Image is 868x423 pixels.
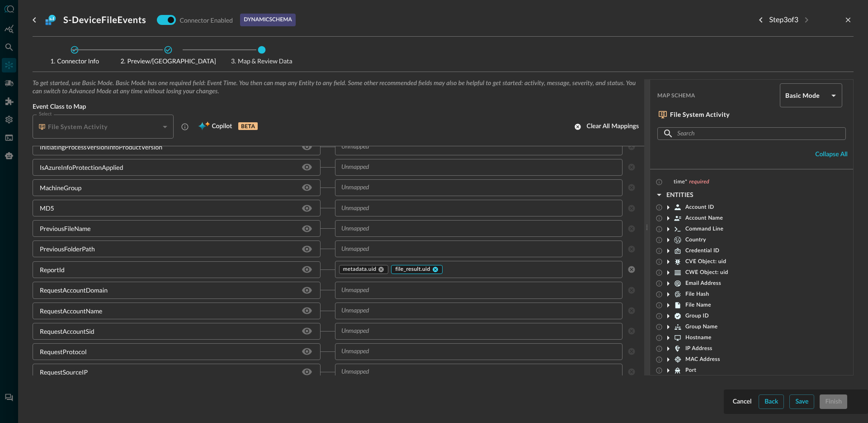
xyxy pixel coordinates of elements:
[674,178,688,186] span: time*
[339,265,389,274] div: metadata.uid
[810,147,853,162] button: Collapse all
[685,302,711,309] span: File Name
[300,180,314,195] button: Hide/Show source field
[27,13,42,27] button: go back
[36,58,113,64] span: Connector Info
[212,121,232,132] span: Copilot
[685,312,709,320] span: Group ID
[685,226,723,233] span: Command Line
[33,103,644,111] span: Event Class to Map
[300,242,314,256] button: Hide/Show source field
[666,189,693,201] div: ENTITIES
[244,16,292,24] p: dynamic schema
[39,111,52,118] label: Select
[685,247,719,255] span: Credential ID
[300,221,314,236] button: Hide/Show source field
[40,224,91,233] div: PreviousFileName
[63,14,146,25] h3: S-DeviceFileEvents
[238,122,258,130] p: BETA
[179,15,233,25] p: Connector Enabled
[395,266,430,273] span: file_result.uid
[300,139,314,154] button: Hide/Show source field
[843,14,854,25] button: close-drawer
[338,243,605,255] input: Unmapped
[40,244,95,254] div: PreviousFolderPath
[300,201,314,216] button: Hide/Show source field
[685,291,709,298] span: File Hash
[685,236,706,244] span: Country
[685,345,712,352] span: IP Address
[685,204,714,211] span: Account ID
[300,262,314,277] button: Hide/Show source field
[40,327,94,336] div: RequestAccountSid
[40,347,87,356] div: RequestProtocol
[33,79,644,96] span: To get started, use Basic Mode. Basic Mode has one required field: Event Time. You then can map a...
[338,202,605,214] input: Unmapped
[338,182,605,193] input: Unmapped
[685,367,696,374] span: Port
[223,58,300,64] span: Map & Review Data
[40,142,162,152] div: InitiatingProcessVersionInfoProductVersion
[685,269,728,276] span: CWE Object: uid
[769,14,798,25] p: Step 3 of 3
[338,366,605,378] input: Unmapped
[40,367,88,377] div: RequestSourceIP
[587,121,639,132] div: Clear all mappings
[685,215,723,222] span: Account Name
[45,14,56,25] svg: Azure Log Analytics
[40,285,108,295] div: RequestAccountDomain
[685,323,718,331] span: Group Name
[677,125,825,142] input: Search
[343,266,377,273] span: metadata.uid
[685,258,726,265] span: CVE Object: uid
[338,284,605,296] input: Unmapped
[338,346,605,357] input: Unmapped
[40,265,65,274] div: ReportId
[300,344,314,359] button: Hide/Show source field
[654,187,699,202] button: ENTITIES
[569,120,644,134] button: Clear all mappings
[815,149,848,160] div: Collapse all
[40,163,123,172] div: IsAzureInfoProtectionApplied
[300,324,314,338] button: Hide/Show source field
[685,356,720,363] span: MAC Address
[626,264,637,275] button: clear selected values
[40,306,102,316] div: RequestAccountName
[685,280,721,287] span: Email Address
[40,183,81,192] div: MachineGroup
[40,203,54,213] div: MD5
[338,305,605,317] input: Unmapped
[785,91,828,100] h5: Basic Mode
[300,303,314,318] button: Hide/Show source field
[300,365,314,379] button: Hide/Show source field
[193,120,263,134] button: CopilotBETA
[120,58,216,64] span: Preview/[GEOGRAPHIC_DATA]
[657,92,776,99] span: Map Schema
[338,326,605,337] input: Unmapped
[338,223,605,234] input: Unmapped
[754,13,768,27] button: Previous step
[181,123,189,131] svg: File System Activity events report when a process performs an action on a file or folder.
[670,110,730,119] h5: File System Activity
[338,141,605,153] input: Unmapped
[685,334,712,341] span: Hostname
[300,160,314,174] button: Hide/Show source field
[391,265,442,274] div: file_result.uid
[48,122,108,131] h5: File System Activity
[300,283,314,298] button: Hide/Show source field
[338,162,605,173] input: Unmapped
[689,178,710,186] span: required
